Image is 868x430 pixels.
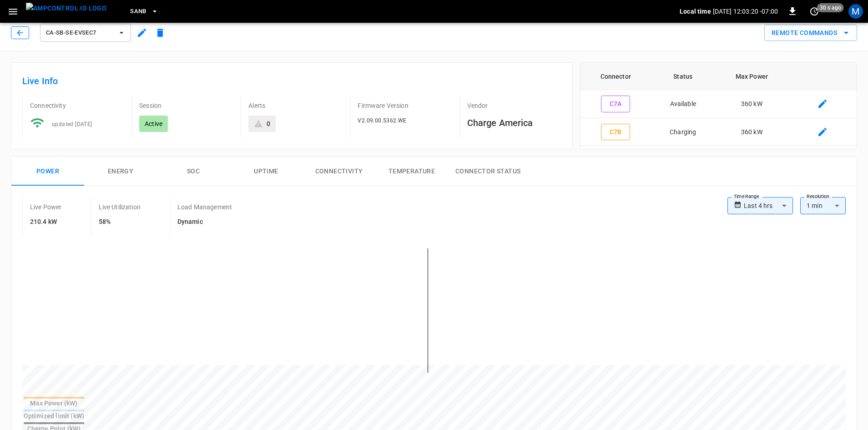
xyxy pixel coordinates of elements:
button: C7B [601,124,630,141]
button: Connector Status [448,157,528,186]
h6: Charge America [467,116,561,130]
p: Alerts [248,101,343,110]
label: Resolution [807,193,829,200]
h6: 58% [99,217,141,227]
th: Max Power [715,63,788,90]
div: 1 min [800,197,846,214]
button: Uptime [230,157,303,186]
span: SanB [130,6,146,17]
span: V2.09.00.5362.WE [358,117,406,124]
button: SanB [126,3,162,20]
div: remote commands options [764,25,857,41]
th: Status [651,63,715,90]
div: Last 4 hrs [744,197,793,214]
div: profile-icon [848,4,863,19]
table: connector table [580,63,857,146]
button: SOC [157,157,230,186]
span: 30 s ago [817,3,844,12]
p: Firmware Version [358,101,452,110]
h6: Dynamic [177,217,232,227]
button: C7A [601,96,630,112]
button: set refresh interval [807,4,822,19]
td: 360 kW [715,118,788,147]
span: updated [DATE] [52,121,92,127]
button: Connectivity [303,157,375,186]
label: Time Range [734,193,759,200]
button: Remote Commands [764,25,857,41]
th: Connector [580,63,651,90]
p: Live Utilization [99,202,141,212]
td: Charging [651,118,715,147]
td: Available [651,90,715,118]
td: 360 kW [715,90,788,118]
button: Temperature [375,157,448,186]
img: ampcontrol.io logo [26,3,106,14]
p: Connectivity [30,101,124,110]
button: Power [11,157,84,186]
p: [DATE] 12:03:20 -07:00 [713,7,778,16]
p: Local time [680,7,711,16]
p: Live Power [30,202,62,212]
button: ca-sb-se-evseC7 [40,24,131,42]
h6: 210.4 kW [30,217,62,227]
p: Session [139,101,233,110]
button: Energy [84,157,157,186]
p: Load Management [177,202,232,212]
p: Active [145,119,162,128]
h6: Live Info [22,74,561,88]
span: ca-sb-se-evseC7 [46,28,113,38]
div: 0 [267,119,270,128]
p: Vendor [467,101,561,110]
